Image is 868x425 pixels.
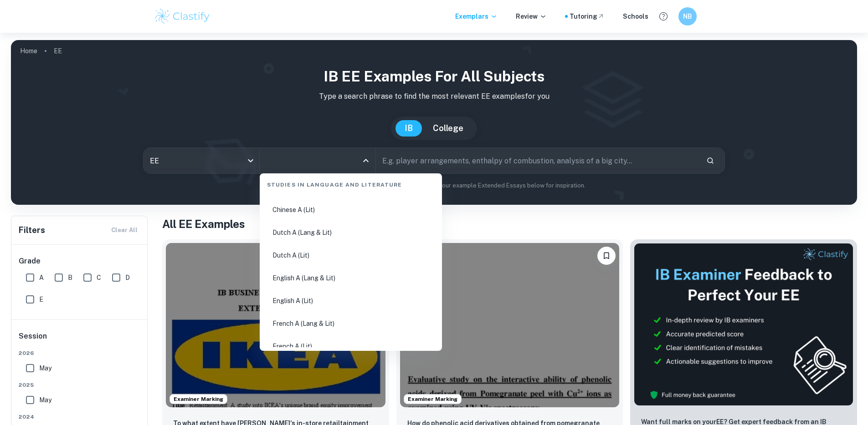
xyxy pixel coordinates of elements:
[703,153,718,168] button: Search
[18,66,850,87] h1: IB EE examples for all subjects
[68,273,72,283] span: B
[263,336,438,357] li: French A (Lit)
[19,256,141,267] h6: Grade
[18,91,850,102] p: Type a search phrase to find the most relevant EE examples for you
[19,413,141,421] span: 2024
[455,11,498,21] p: Exemplars
[11,40,857,205] img: profile cover
[263,199,438,220] li: Chinese A (Lit)
[263,245,438,266] li: Dutch A (Lit)
[376,148,699,173] input: E.g. player arrangements, enthalpy of combustion, analysis of a big city...
[623,11,648,21] a: Schools
[263,268,438,288] li: English A (Lang & Lit)
[263,222,438,243] li: Dutch A (Lang & Lit)
[424,120,473,137] button: College
[395,120,422,137] button: IB
[20,45,37,57] a: Home
[400,243,620,407] img: Chemistry EE example thumbnail: How do phenolic acid derivatives obtaine
[678,7,697,25] button: NB
[404,395,461,403] span: Examiner Marking
[516,11,547,21] p: Review
[162,216,857,232] h1: All EE Examples
[39,363,51,373] span: May
[39,273,44,283] span: A
[154,7,211,25] img: Clastify logo
[597,247,616,265] button: Bookmark
[263,313,438,334] li: French A (Lang & Lit)
[634,243,853,406] img: Thumbnail
[656,9,671,24] button: Help and Feedback
[39,395,51,405] span: May
[97,273,101,283] span: C
[39,294,43,304] span: E
[360,154,372,167] button: Close
[170,395,227,403] span: Examiner Marking
[263,290,438,311] li: English A (Lit)
[19,331,141,349] h6: Session
[263,173,438,192] div: Studies in Language and Literature
[54,46,62,56] p: EE
[570,11,605,21] a: Tutoring
[19,349,141,357] span: 2026
[166,243,385,407] img: Business and Management EE example thumbnail: To what extent have IKEA's in-store reta
[19,224,45,237] h6: Filters
[144,148,259,173] div: EE
[19,381,141,389] span: 2025
[125,273,130,283] span: D
[682,11,693,21] h6: NB
[18,181,850,190] p: Not sure what to search for? You can always look through our example Extended Essays below for in...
